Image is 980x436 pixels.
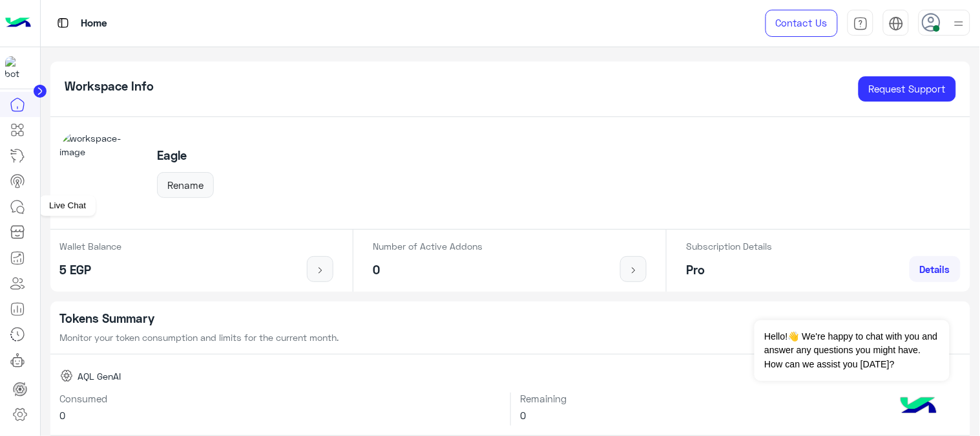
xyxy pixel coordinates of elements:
[5,10,31,37] img: Logo
[60,393,501,404] h6: Consumed
[686,263,772,278] h5: Pro
[60,263,122,278] h5: 5 EGP
[920,263,950,275] span: Details
[157,172,214,198] button: Rename
[60,409,501,421] h6: 0
[373,263,483,278] h5: 0
[625,265,641,276] img: icon
[60,369,73,382] img: AQL GenAI
[896,384,941,430] img: hulul-logo.png
[39,195,96,216] div: Live Chat
[889,16,904,31] img: tab
[373,239,483,253] p: Number of Active Addons
[157,148,214,163] h5: Eagle
[78,369,121,383] span: AQL GenAI
[686,239,772,253] p: Subscription Details
[521,409,961,421] h6: 0
[910,256,961,282] a: Details
[81,15,107,32] p: Home
[60,331,961,344] p: Monitor your token consumption and limits for the current month.
[859,76,956,102] a: Request Support
[65,79,154,94] h5: Workspace Info
[55,15,71,31] img: tab
[766,10,838,37] a: Contact Us
[755,320,949,381] span: Hello!👋 We're happy to chat with you and answer any questions you might have. How can we assist y...
[312,265,328,276] img: icon
[951,16,967,32] img: profile
[5,56,28,80] img: 713415422032625
[853,16,868,31] img: tab
[60,131,143,214] img: workspace-image
[60,311,961,326] h5: Tokens Summary
[848,10,873,37] a: tab
[521,393,961,404] h6: Remaining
